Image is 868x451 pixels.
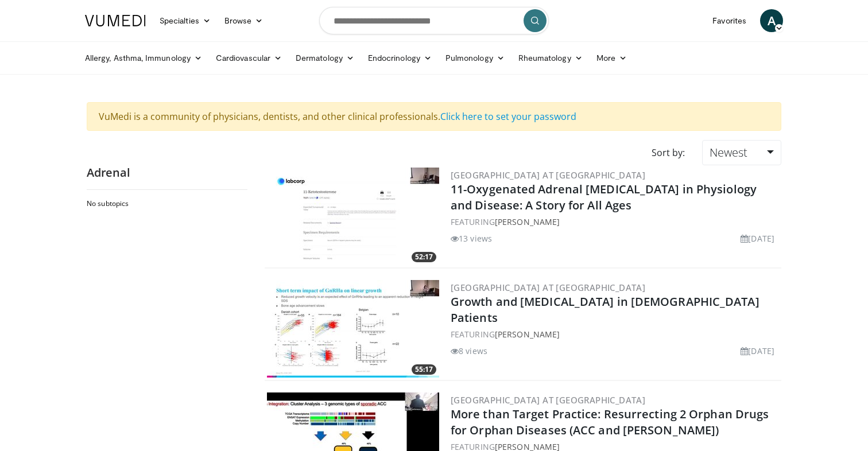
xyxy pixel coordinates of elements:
[361,46,439,69] a: Endocrinology
[706,9,753,32] a: Favorites
[451,232,492,244] li: 13 views
[741,232,774,244] li: [DATE]
[451,394,645,406] a: [GEOGRAPHIC_DATA] at [GEOGRAPHIC_DATA]
[451,406,769,438] a: More than Target Practice: Resurrecting 2 Orphan Drugs for Orphan Diseases (ACC and [PERSON_NAME])
[702,140,781,165] a: Newest
[451,294,759,325] a: Growth and [MEDICAL_DATA] in [DEMOGRAPHIC_DATA] Patients
[710,145,747,160] span: Newest
[590,46,634,69] a: More
[643,140,693,165] div: Sort by:
[451,328,779,340] div: FEATURING
[412,364,436,375] span: 55:17
[495,329,560,340] a: [PERSON_NAME]
[451,216,779,228] div: FEATURING
[451,282,645,293] a: [GEOGRAPHIC_DATA] at [GEOGRAPHIC_DATA]
[218,9,270,32] a: Browse
[267,168,439,265] img: caf1c57f-9d1a-416d-b4d1-75a941d30946.300x170_q85_crop-smart_upscale.jpg
[267,280,439,378] a: 55:17
[451,181,757,213] a: 11-Oxygenated Adrenal [MEDICAL_DATA] in Physiology and Disease: A Story for All Ages
[451,169,645,181] a: [GEOGRAPHIC_DATA] at [GEOGRAPHIC_DATA]
[439,46,511,69] a: Pulmonology
[153,9,218,32] a: Specialties
[451,345,487,357] li: 8 views
[760,9,783,32] a: A
[495,216,560,227] a: [PERSON_NAME]
[87,199,245,208] h2: No subtopics
[87,102,781,131] div: VuMedi is a community of physicians, dentists, and other clinical professionals.
[741,345,774,357] li: [DATE]
[289,46,361,69] a: Dermatology
[78,46,209,69] a: Allergy, Asthma, Immunology
[87,165,247,180] h2: Adrenal
[209,46,289,69] a: Cardiovascular
[85,15,146,26] img: VuMedi Logo
[412,252,436,262] span: 52:17
[319,7,549,34] input: Search topics, interventions
[267,168,439,265] a: 52:17
[267,280,439,378] img: dbcf71b8-88ea-4da5-a244-070186497117.300x170_q85_crop-smart_upscale.jpg
[440,110,576,123] a: Click here to set your password
[511,46,590,69] a: Rheumatology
